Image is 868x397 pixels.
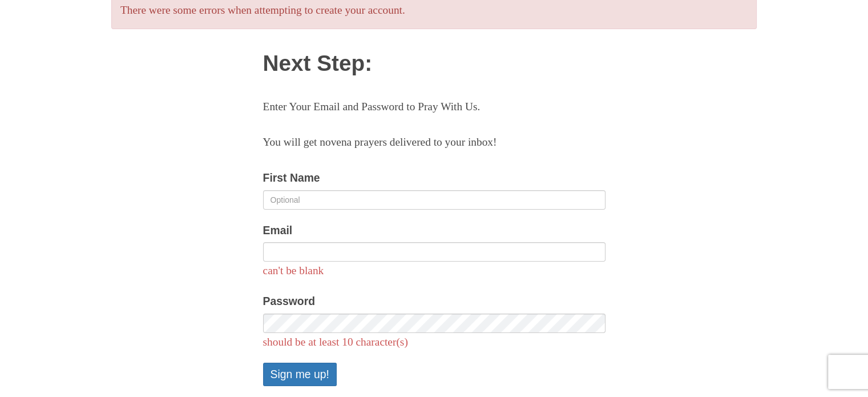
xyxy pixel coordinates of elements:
[263,133,605,152] p: You will get novena prayers delivered to your inbox!
[263,98,605,117] p: Enter Your Email and Password to Pray With Us.
[263,51,605,76] h1: Next Step:
[263,169,320,187] label: First Name
[263,221,293,240] label: Email
[263,336,408,348] span: should be at least 10 character(s)
[263,363,337,386] button: Sign me up!
[263,190,605,210] input: Optional
[263,264,324,276] span: can't be blank
[263,292,315,311] label: Password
